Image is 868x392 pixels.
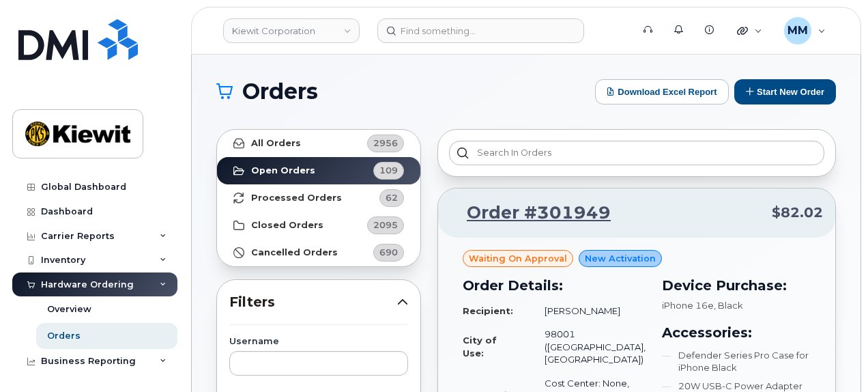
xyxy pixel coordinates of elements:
[251,193,342,204] strong: Processed Orders
[217,239,420,266] a: Cancelled Orders690
[734,79,836,104] button: Start New Order
[217,130,420,157] a: All Orders2956
[463,335,497,359] strong: City of Use:
[772,203,823,223] span: $82.02
[585,252,656,265] span: New Activation
[532,322,646,372] td: 98001 ([GEOGRAPHIC_DATA], [GEOGRAPHIC_DATA])
[386,191,398,204] span: 62
[463,275,646,296] h3: Order Details:
[217,184,420,212] a: Processed Orders62
[379,246,398,259] span: 690
[532,299,646,323] td: [PERSON_NAME]
[379,164,398,177] span: 109
[229,292,397,312] span: Filters
[217,157,420,184] a: Open Orders109
[714,300,743,311] span: , Black
[469,252,567,265] span: Waiting On Approval
[251,247,338,258] strong: Cancelled Orders
[662,349,811,374] li: Defender Series Pro Case for iPhone Black
[463,305,513,316] strong: Recipient:
[251,138,301,149] strong: All Orders
[595,79,729,104] button: Download Excel Report
[242,81,318,102] span: Orders
[662,300,714,311] span: iPhone 16e
[229,337,408,346] label: Username
[217,212,420,239] a: Closed Orders2095
[662,322,811,343] h3: Accessories:
[373,219,398,232] span: 2095
[251,220,323,231] strong: Closed Orders
[809,333,858,382] iframe: Messenger Launcher
[251,165,315,176] strong: Open Orders
[662,275,811,296] h3: Device Purchase:
[450,201,611,225] a: Order #301949
[449,141,824,165] input: Search in orders
[373,137,398,150] span: 2956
